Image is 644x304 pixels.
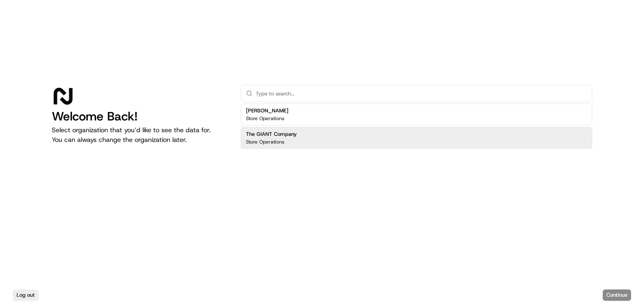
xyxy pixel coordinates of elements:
[52,125,228,145] p: Select organization that you’d like to see the data for. You can always change the organization l...
[246,107,288,114] h2: [PERSON_NAME]
[246,131,297,138] h2: The GIANT Company
[52,109,228,124] h1: Welcome Back!
[246,139,284,145] p: Store Operations
[246,115,284,122] p: Store Operations
[241,102,592,150] div: Suggestions
[256,85,587,101] input: Type to search...
[13,289,38,301] button: Log out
